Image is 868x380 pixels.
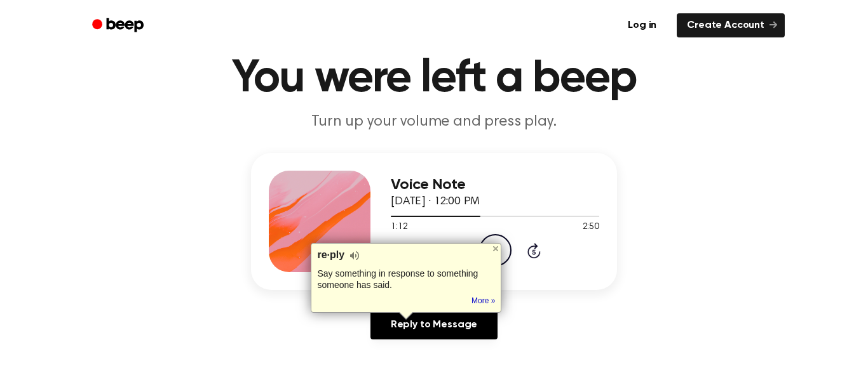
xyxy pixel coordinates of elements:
a: Create Account [677,13,785,37]
span: 2:50 [583,221,599,234]
h3: Voice Note [391,176,599,193]
p: Turn up your volume and press play. [190,112,678,133]
a: Reply to Message [370,310,498,339]
span: [DATE] · 12:00 PM [391,196,480,207]
span: 1:12 [391,221,407,234]
a: Beep [83,13,155,38]
button: 1.0x [391,240,410,261]
h1: You were left a beep [109,56,759,102]
a: Log in [615,11,669,40]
